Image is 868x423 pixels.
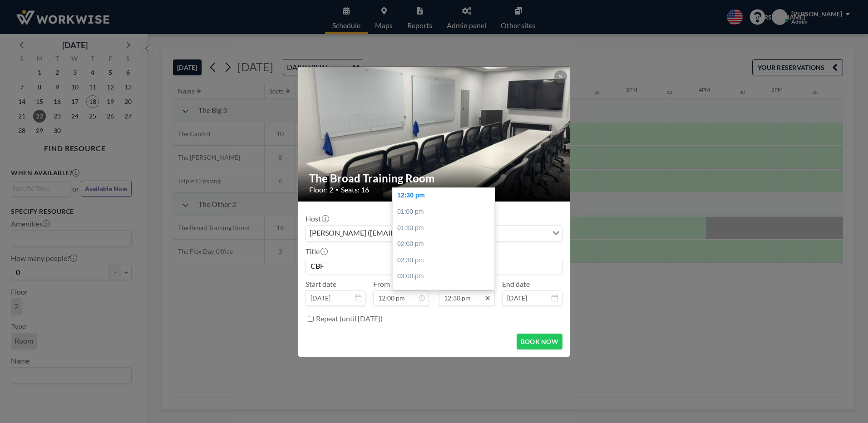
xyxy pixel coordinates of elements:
label: Start date [306,280,336,289]
h2: The Broad Training Room [309,172,560,185]
span: - [433,283,435,303]
label: Title [306,247,327,256]
div: Search for option [306,226,562,241]
button: BOOK NOW [517,334,562,349]
label: From [373,280,390,289]
div: 03:00 pm [393,268,499,285]
input: Search for option [495,227,547,239]
label: End date [502,280,530,289]
input: Jean's reservation [306,258,562,274]
div: 12:30 pm [393,187,499,204]
span: Floor: 2 [309,185,333,194]
div: 03:30 pm [393,285,499,301]
div: 02:30 pm [393,252,499,269]
img: 537.jpeg [298,32,571,236]
label: Host [306,214,328,223]
span: [PERSON_NAME] ([EMAIL_ADDRESS][DOMAIN_NAME]) [308,227,494,239]
label: Repeat (until [DATE]) [316,314,383,323]
div: 01:30 pm [393,220,499,236]
div: 02:00 pm [393,236,499,252]
span: Seats: 16 [341,185,369,194]
div: 01:00 pm [393,204,499,220]
span: • [335,186,339,193]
